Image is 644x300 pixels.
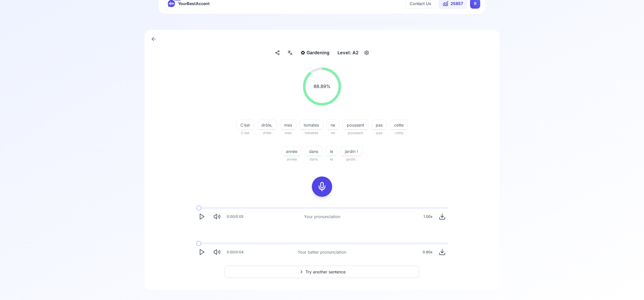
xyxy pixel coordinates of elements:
button: pas [371,120,387,130]
button: Download audio [437,211,448,222]
span: cette [390,130,408,136]
div: Your pronunciation [304,214,340,220]
div: 0:00 / 0:04 [227,250,244,255]
button: Mute [211,211,223,222]
span: ✿ [301,49,305,56]
span: poussent [343,122,368,128]
button: Play [196,246,207,258]
span: C'est [236,130,254,136]
div: Your better pronunciation [298,249,346,255]
span: le [326,148,337,154]
button: tomates [299,120,323,130]
button: Level: A2 [335,48,371,57]
div: Level: A2 [335,48,361,57]
button: drôle, [257,120,277,130]
span: mes [280,130,296,136]
span: ne [326,130,339,136]
button: Mute [211,246,223,258]
span: jardin ! [341,148,362,154]
div: 0.80 x [421,247,435,257]
span: ne [327,122,339,128]
button: poussent [343,120,368,130]
span: tomates [299,130,323,136]
span: poussent [343,130,368,136]
span: drôle [257,130,277,136]
button: Play [196,211,207,222]
button: dans [305,146,323,156]
span: pas [372,122,387,128]
button: le [326,146,337,156]
span: dans [305,148,322,154]
button: jardin ! [341,146,362,156]
button: ✿Gardening [299,48,331,57]
button: ne [326,120,339,130]
span: C’est [236,122,254,128]
div: 0:00 / 0:05 [227,214,243,219]
span: le [326,156,337,162]
button: Try another sentence [225,266,419,278]
span: jardin. [341,156,362,162]
span: année [282,156,302,162]
div: 1.00 x [421,211,435,222]
span: drôle, [257,122,277,128]
span: Try another sentence [306,269,346,275]
button: Download audio [437,246,448,258]
span: dans [305,156,323,162]
span: année [282,148,301,154]
button: cette [390,120,408,130]
button: mes [280,120,296,130]
span: 88.89 % [314,83,331,90]
button: C’est [236,120,254,130]
span: pas [371,130,387,136]
span: 25857 [451,1,463,7]
span: tomates [300,122,323,128]
span: cette [390,122,408,128]
button: année [282,146,302,156]
span: Gardening [307,49,329,56]
span: mes [280,122,296,128]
